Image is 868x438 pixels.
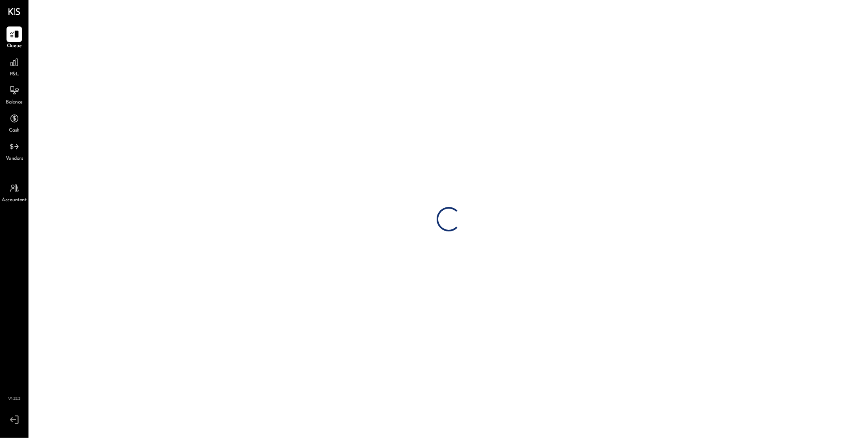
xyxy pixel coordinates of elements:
[0,55,28,78] a: P&L
[9,127,20,134] span: Cash
[0,180,28,204] a: Accountant
[10,71,19,78] span: P&L
[7,43,22,50] span: Queue
[0,139,28,163] a: Vendors
[6,155,23,163] span: Vendors
[6,99,23,106] span: Balance
[0,111,28,134] a: Cash
[2,197,27,204] span: Accountant
[0,26,28,50] a: Queue
[0,83,28,106] a: Balance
